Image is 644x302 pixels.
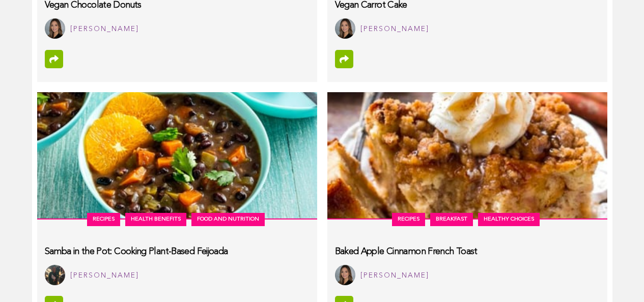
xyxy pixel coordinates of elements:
a: Health Benefits [125,213,186,226]
img: Jasmine Oregel [45,18,65,39]
img: Alexis Fedrick [45,265,65,285]
img: baked-apple-cinnamon-French-toast [327,92,607,219]
a: Recipes [392,213,425,226]
h3: Vegan Carrot Cake [335,1,407,10]
h3: Vegan Chocolate Donuts [45,1,142,10]
h3: Baked Apple Cinnamon French Toast [335,247,478,256]
img: samba-in-the-pot-cooking-plant-based-feijoada [37,92,317,219]
img: Jasmine Oregel [335,18,355,39]
img: Jasmine Oregel [335,265,355,285]
a: Recipes [87,213,120,226]
a: Baked Apple Cinnamon French Toast Jasmine Oregel [PERSON_NAME] [327,238,607,293]
a: Breakfast [430,213,473,226]
h3: Samba in the Pot: Cooking Plant-Based Feijoada [45,247,228,256]
div: [PERSON_NAME] [360,23,429,36]
a: Samba in the Pot: Cooking Plant-Based Feijoada Alexis Fedrick [PERSON_NAME] [37,238,317,293]
div: [PERSON_NAME] [360,269,429,282]
a: Food and Nutrition [191,213,265,226]
div: [PERSON_NAME] [70,23,139,36]
div: [PERSON_NAME] [70,269,139,282]
iframe: Chat Widget [593,253,644,302]
a: Healthy Choices [478,213,540,226]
